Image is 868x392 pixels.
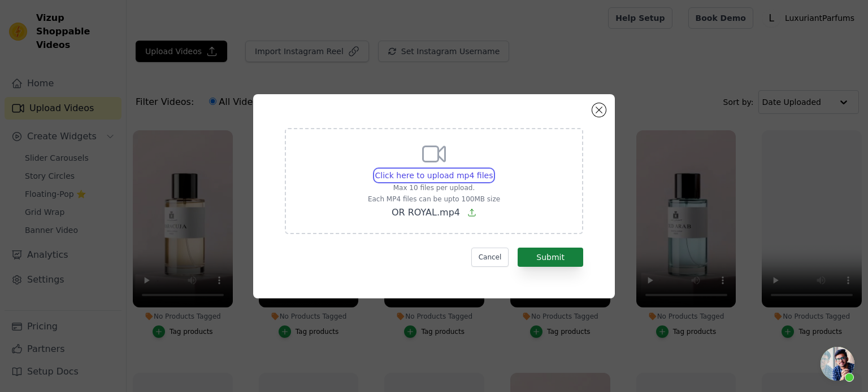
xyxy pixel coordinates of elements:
span: OR ROYAL.mp4 [392,207,460,218]
button: Close modal [592,103,606,117]
p: Max 10 files per upload. [368,183,500,192]
span: Click here to upload mp4 files [375,171,493,180]
p: Each MP4 files can be upto 100MB size [368,195,500,204]
button: Submit [518,248,583,267]
button: Cancel [471,248,509,267]
div: Ouvrir le chat [821,347,854,381]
